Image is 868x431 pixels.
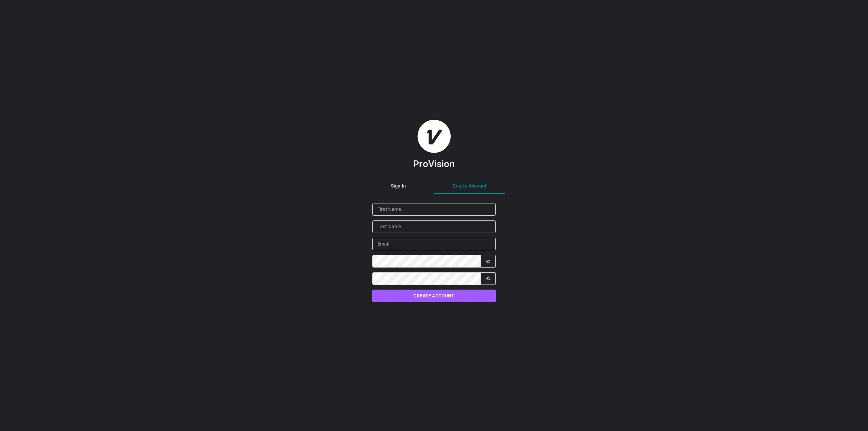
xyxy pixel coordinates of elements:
input: Email [372,238,496,250]
input: Last Name [372,220,496,233]
button: Create Account [434,179,505,194]
h3: ProVision [413,158,455,170]
button: Sign In [363,179,434,194]
button: Create Account [372,290,496,302]
button: Show password [481,272,496,285]
input: First Name [372,203,496,216]
button: Show password [481,255,496,268]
